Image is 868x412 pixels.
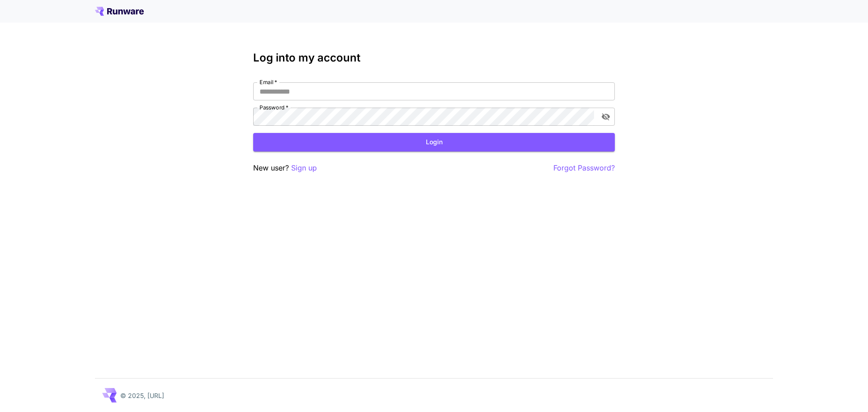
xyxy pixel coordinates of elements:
[253,52,615,64] h3: Log into my account
[291,162,317,174] button: Sign up
[553,162,615,174] button: Forgot Password?
[259,104,288,111] label: Password
[253,133,615,152] button: Login
[598,109,614,125] button: toggle password visibility
[253,162,317,174] p: New user?
[120,391,164,400] p: © 2025, [URL]
[259,78,277,86] label: Email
